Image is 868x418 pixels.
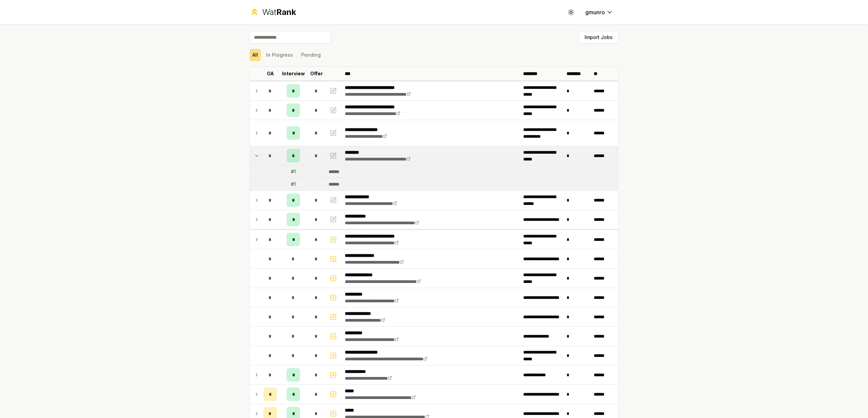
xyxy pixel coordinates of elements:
button: In Progress [263,49,296,61]
button: Import Jobs [579,31,618,43]
span: gmunro [585,8,605,16]
span: Rank [276,7,296,17]
div: # 1 [291,181,296,188]
div: # 1 [291,168,296,175]
p: OA [267,70,274,77]
button: All [250,49,261,61]
a: WatRank [250,7,296,18]
button: gmunro [580,6,618,18]
div: Wat [262,7,296,18]
button: Pending [298,49,323,61]
p: Interview [282,70,305,77]
p: Offer [310,70,323,77]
